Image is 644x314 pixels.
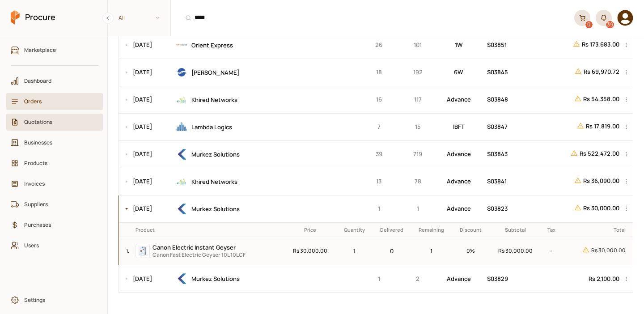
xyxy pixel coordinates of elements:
[24,46,91,54] span: Marketplace
[153,243,246,259] span: Canon Electric Instant Geyser
[340,246,369,255] p: 1
[373,223,411,237] th: Delivered
[191,96,237,104] span: Khired Networks
[191,68,239,76] span: [PERSON_NAME]
[437,40,481,50] p: 1-Week Invoice
[6,114,103,131] a: Quotations
[24,179,91,188] span: Invoices
[563,244,626,257] p: Rs 30,000.00
[437,274,481,284] p: Advance Payment
[191,41,233,49] span: Orient Express
[484,31,529,59] td: S03851
[133,150,152,158] a: [DATE]
[191,275,240,283] span: Murkez Solutions
[24,296,91,304] span: Settings
[25,12,55,23] span: Procure
[24,76,91,85] span: Dashboard
[542,223,561,237] th: Tax
[437,122,481,132] p: IBFT on Delivery
[405,177,431,186] p: 78
[405,40,431,50] p: 101
[6,196,103,213] a: Suppliers
[405,95,431,104] p: 117
[484,113,529,140] td: S03847
[529,59,622,86] td: Rs 69,970.72
[174,147,286,161] div: Murkez Solutions
[174,38,286,52] div: Orient Express
[126,248,129,254] small: 1 .
[484,86,529,113] td: S03848
[606,21,614,28] div: 39
[6,292,103,309] a: Settings
[359,204,399,213] p: 1
[24,118,91,126] span: Quotations
[437,204,481,213] p: Advance Payment
[287,246,334,255] p: Rs 30,000.00
[6,175,103,192] a: Invoices
[529,31,622,59] td: Rs 173,683.00
[452,223,489,237] th: Discount
[484,265,529,293] td: S03829
[133,275,152,283] a: [DATE]
[359,68,399,77] p: 18
[529,140,622,168] td: Rs 522,472.00
[437,177,481,186] p: Advance Payment
[133,68,152,76] a: [DATE]
[191,205,240,213] span: Murkez Solutions
[284,223,337,237] th: Price
[492,246,539,255] p: Rs 30,000.00
[359,177,399,186] p: 13
[6,93,103,110] a: Orders
[574,10,590,26] a: 0
[455,246,486,255] p: 0 %
[108,10,170,25] span: All
[359,95,399,104] p: 16
[529,86,622,113] td: Rs 54,358.00
[6,134,103,151] a: Businesses
[11,10,55,25] a: Procure
[133,41,152,49] a: [DATE]
[133,204,152,212] a: [DATE]
[484,59,529,86] td: S03845
[174,202,286,216] div: Murkez Solutions
[174,120,286,134] div: Lambda Logics
[24,200,91,208] span: Suppliers
[133,177,152,185] a: [DATE]
[6,42,103,59] a: Marketplace
[437,68,481,77] p: 6-Week Invoice
[132,223,284,237] th: Product
[136,243,281,259] a: Canon Electric Instant GeyserCanon Fast Electric Geyser 10L 10LCF
[411,237,452,265] td: 1
[191,150,240,158] span: Murkez Solutions
[6,72,103,89] a: Dashboard
[176,7,569,29] input: Products, Businesses, Users, Suppliers, Orders, and Purchases
[191,178,237,186] span: Khired Networks
[359,274,399,284] p: 1
[24,221,91,229] span: Purchases
[529,168,622,195] td: Rs 36,090.00
[174,174,286,189] div: Khired Networks
[437,149,481,159] p: Advance Payment
[24,159,91,167] span: Products
[24,97,91,106] span: Orders
[133,95,152,103] a: [DATE]
[489,223,542,237] th: Subtotal
[6,237,103,254] a: Users
[6,216,103,233] a: Purchases
[529,195,622,222] td: Rs 30,000.00
[359,149,399,159] p: 39
[484,140,529,168] td: S03843
[529,265,622,293] td: Rs 2,100.00
[596,10,612,26] button: 39
[411,223,452,237] th: Remaining
[405,149,431,159] p: 719
[174,272,286,286] div: Murkez Solutions
[405,68,431,77] p: 192
[484,168,529,195] td: S03841
[153,251,246,259] div: Canon Fast Electric Geyser 10L 10LCF
[24,241,91,250] span: Users
[119,13,125,22] span: All
[373,237,411,265] td: 0
[133,123,152,131] a: [DATE]
[359,40,399,50] p: 26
